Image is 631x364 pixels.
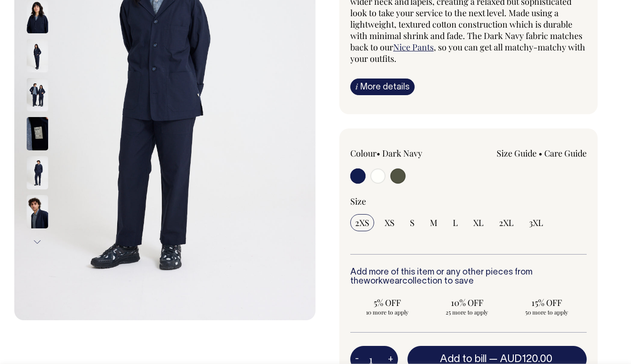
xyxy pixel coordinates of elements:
[529,217,543,228] span: 3XL
[405,214,419,231] input: S
[27,117,48,150] img: dark-navy
[380,214,399,231] input: XS
[350,148,445,159] div: Colour
[350,294,424,319] input: 5% OFF 10 more to apply
[410,217,415,228] span: S
[430,217,438,228] span: M
[385,217,395,228] span: XS
[435,297,499,308] span: 10% OFF
[515,308,579,316] span: 50 more to apply
[350,196,587,207] div: Size
[27,39,48,72] img: dark-navy
[499,217,514,228] span: 2XL
[494,214,519,231] input: 2XL
[393,41,434,53] a: Nice Pants
[350,268,587,287] h6: Add more of this item or any other pieces from the collection to save
[27,78,48,111] img: dark-navy
[440,354,487,364] span: Add to bill
[356,81,358,91] span: i
[350,79,415,95] a: iMore details
[382,148,422,159] label: Dark Navy
[515,297,579,308] span: 15% OFF
[27,156,48,189] img: dark-navy
[435,308,499,316] span: 25 more to apply
[489,354,555,364] span: —
[544,148,587,159] a: Care Guide
[453,217,458,228] span: L
[377,148,380,159] span: •
[497,148,537,159] a: Size Guide
[468,214,489,231] input: XL
[524,214,548,231] input: 3XL
[30,231,44,253] button: Next
[510,294,584,319] input: 15% OFF 50 more to apply
[448,214,463,231] input: L
[473,217,484,228] span: XL
[27,195,48,228] img: dark-navy
[425,214,442,231] input: M
[350,41,585,64] span: , so you can get all matchy-matchy with your outfits.
[355,217,369,228] span: 2XS
[430,294,504,319] input: 10% OFF 25 more to apply
[539,148,542,159] span: •
[355,308,419,316] span: 10 more to apply
[364,277,402,285] a: workwear
[500,354,552,364] span: AUD120.00
[355,297,419,308] span: 5% OFF
[350,214,374,231] input: 2XS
